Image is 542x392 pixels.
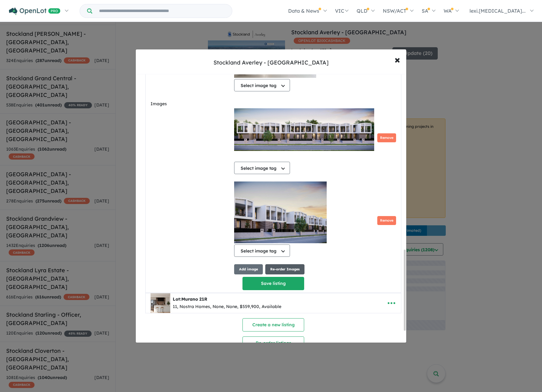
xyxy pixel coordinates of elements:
button: Remove [377,133,396,142]
div: 11, Nostra Homes, None, None, $559,900, Available [173,303,281,311]
button: Re-order listings [242,336,304,350]
span: lexi.[MEDICAL_DATA]... [470,8,526,14]
div: Stockland Averley - [GEOGRAPHIC_DATA] [213,59,329,67]
img: Stockland Averley - Nar Nar Goon North - Lot Murano 20R [234,99,374,161]
button: Re-order Images [265,264,304,274]
label: Images [151,100,232,108]
img: Stockland Averley - Nar Nar Goon North - Lot Murano 20R [234,181,327,243]
button: Remove [377,216,396,225]
input: Try estate name, suburb, builder or developer [93,4,231,18]
button: Save listing [242,277,304,290]
b: Lot: [173,296,207,302]
span: × [395,53,400,66]
img: Stockland%20Averley%20-%20Nar%20Nar%20Goon%20North%20-%20Lot%20Murano%2021R___1756191045.jpg [151,293,170,313]
button: Select image tag [234,244,290,257]
button: Create a new listing [242,318,304,332]
button: Add image [234,264,263,274]
span: Murano 21R [181,296,207,302]
img: Openlot PRO Logo White [9,7,60,15]
button: Select image tag [234,162,290,174]
button: Select image tag [234,79,290,91]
